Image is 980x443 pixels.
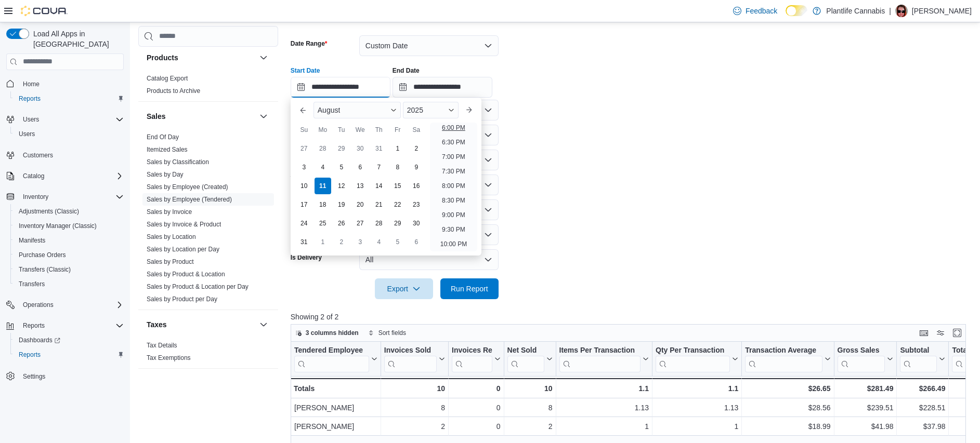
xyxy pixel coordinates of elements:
div: day-2 [408,140,425,157]
button: Open list of options [484,131,492,139]
button: Sort fields [364,327,410,339]
span: Users [19,130,35,138]
div: Su [296,122,312,138]
button: Sales [147,111,255,122]
span: Tax Details [147,341,177,350]
a: Sales by Location [147,233,196,240]
button: Users [2,112,128,127]
div: day-12 [333,178,350,194]
p: [PERSON_NAME] [912,5,972,17]
button: Catalog [19,170,48,182]
span: Sales by Employee (Tendered) [147,195,232,204]
label: Date Range [291,39,328,48]
div: Button. Open the month selector. August is currently selected. [313,102,401,118]
input: Press the down key to enter a popover containing a calendar. Press the escape key to close the po... [291,77,390,98]
div: day-3 [352,234,369,250]
li: 6:00 PM [438,122,469,134]
button: All [359,249,499,270]
a: Home [19,78,44,90]
div: day-25 [315,215,331,232]
div: day-8 [389,159,406,176]
button: Invoices Sold [384,345,445,372]
div: Items Per Transaction [559,345,641,355]
div: $228.51 [900,401,945,414]
div: We [352,122,369,138]
span: Customers [19,149,124,162]
div: day-7 [371,159,387,176]
div: Invoices Sold [384,345,437,355]
div: $239.51 [837,401,893,414]
div: Tu [333,122,350,138]
div: Tendered Employee [294,345,369,355]
span: Sales by Classification [147,158,209,166]
div: 1.1 [656,382,738,395]
button: Previous Month [295,102,311,118]
span: Home [19,77,124,90]
div: day-14 [371,178,387,194]
button: Net Sold [507,345,552,372]
div: $266.49 [900,382,945,395]
h3: Taxes [147,319,167,330]
a: Sales by Employee (Created) [147,183,228,191]
div: Th [371,122,387,138]
div: day-6 [408,234,425,250]
button: Sales [257,110,270,123]
div: day-2 [333,234,350,250]
div: Mo [315,122,331,138]
div: Sasha Iemelianenko [895,5,908,17]
span: Sales by Invoice & Product [147,220,221,229]
a: Sales by Invoice & Product [147,221,221,228]
span: Purchase Orders [19,251,66,259]
span: Manifests [19,236,45,245]
div: $26.65 [745,382,830,395]
a: Sales by Employee (Tendered) [147,196,232,203]
span: Adjustments (Classic) [15,205,124,218]
span: Users [23,115,39,124]
button: Transaction Average [745,345,830,372]
div: 2 [507,420,552,433]
p: Plantlife Cannabis [826,5,885,17]
span: Dashboards [15,334,124,346]
a: Sales by Classification [147,158,209,166]
div: Totals [294,382,377,395]
div: day-30 [408,215,425,232]
a: Itemized Sales [147,146,188,153]
div: August, 2025 [295,139,426,251]
span: Sales by Product & Location per Day [147,283,249,291]
button: Taxes [147,319,255,330]
div: Qty Per Transaction [656,345,730,355]
div: 8 [384,401,445,414]
div: Gross Sales [837,345,885,355]
div: day-29 [389,215,406,232]
div: Taxes [138,339,278,368]
div: day-29 [333,140,350,157]
div: 1 [656,420,738,433]
button: Reports [10,347,128,362]
button: Tendered Employee [294,345,377,372]
div: Net Sold [507,345,544,355]
span: Transfers [15,278,124,290]
div: Sa [408,122,425,138]
span: 3 columns hidden [306,329,359,337]
li: 9:30 PM [438,223,469,236]
input: Dark Mode [786,5,807,16]
span: Tax Exemptions [147,354,191,362]
div: 2 [384,420,445,433]
span: Sort fields [378,329,406,337]
span: Adjustments (Classic) [19,207,79,216]
span: Users [15,128,124,140]
div: day-17 [296,196,312,213]
div: Products [138,72,278,101]
label: Start Date [291,66,320,75]
span: Purchase Orders [15,249,124,261]
div: 10 [507,382,552,395]
button: Gross Sales [837,345,893,372]
div: Transaction Average [745,345,822,355]
p: | [889,5,891,17]
button: Users [19,113,43,126]
button: Display options [934,327,947,339]
a: Manifests [15,234,49,247]
a: Settings [19,370,49,383]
